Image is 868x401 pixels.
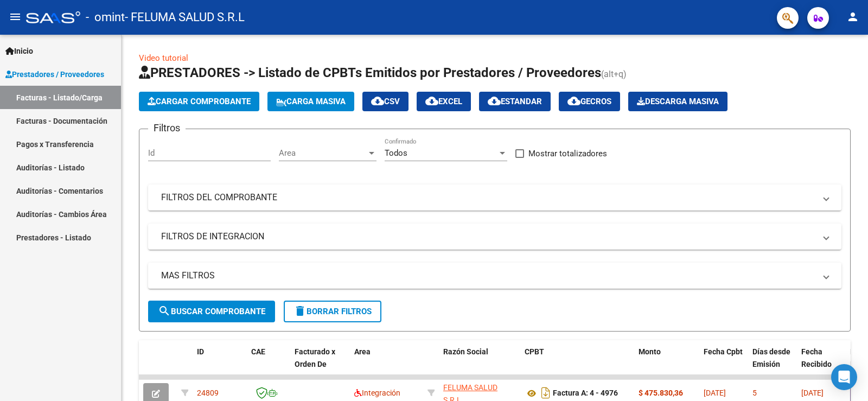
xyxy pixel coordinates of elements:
span: [DATE] [704,389,726,397]
span: - FELUMA SALUD S.R.L [125,5,245,29]
span: Carga Masiva [276,97,346,106]
datatable-header-cell: Monto [634,340,699,388]
span: PRESTADORES -> Listado de CPBTs Emitidos por Prestadores / Proveedores [139,65,601,80]
datatable-header-cell: CPBT [520,340,634,388]
span: CAE [251,347,265,356]
strong: $ 475.830,36 [639,389,683,397]
span: Monto [639,347,661,356]
datatable-header-cell: Area [350,340,423,388]
span: Días desde Emisión [752,347,790,368]
h3: Filtros [148,120,186,136]
span: Mostrar totalizadores [528,147,607,160]
datatable-header-cell: CAE [247,340,290,388]
button: Descarga Masiva [628,92,727,111]
span: Fecha Recibido [801,347,832,368]
mat-icon: menu [9,10,22,23]
span: CSV [371,97,400,106]
mat-icon: search [158,304,171,317]
datatable-header-cell: Días desde Emisión [748,340,797,388]
span: 5 [752,389,757,397]
span: Prestadores / Proveedores [5,68,104,80]
mat-icon: person [846,10,859,23]
mat-expansion-panel-header: FILTROS DE INTEGRACION [148,224,841,250]
span: Gecros [567,97,611,106]
datatable-header-cell: Fecha Cpbt [699,340,748,388]
span: CPBT [525,347,544,356]
div: Open Intercom Messenger [831,364,857,390]
mat-panel-title: MAS FILTROS [161,270,815,282]
mat-icon: cloud_download [371,94,384,107]
datatable-header-cell: Razón Social [439,340,520,388]
span: Estandar [488,97,542,106]
mat-icon: delete [293,304,307,317]
span: Facturado x Orden De [295,347,335,368]
span: Cargar Comprobante [148,97,251,106]
button: Cargar Comprobante [139,92,259,111]
mat-icon: cloud_download [567,94,580,107]
button: EXCEL [417,92,471,111]
button: Carga Masiva [267,92,354,111]
span: - omint [86,5,125,29]
span: [DATE] [801,389,824,397]
span: (alt+q) [601,69,627,79]
span: ID [197,347,204,356]
span: Inicio [5,45,33,57]
mat-expansion-panel-header: FILTROS DEL COMPROBANTE [148,184,841,211]
span: Borrar Filtros [293,307,372,316]
strong: Factura A: 4 - 4976 [553,389,618,398]
button: Gecros [559,92,620,111]
a: Video tutorial [139,53,188,63]
span: Area [354,347,371,356]
span: Buscar Comprobante [158,307,265,316]
button: Estandar [479,92,551,111]
button: CSV [362,92,409,111]
mat-panel-title: FILTROS DE INTEGRACION [161,231,815,243]
span: Razón Social [443,347,488,356]
span: Todos [385,148,407,158]
button: Borrar Filtros [284,301,381,322]
span: EXCEL [425,97,462,106]
datatable-header-cell: ID [193,340,247,388]
span: Descarga Masiva [637,97,719,106]
datatable-header-cell: Facturado x Orden De [290,340,350,388]
mat-icon: cloud_download [488,94,501,107]
span: Area [279,148,367,158]
button: Buscar Comprobante [148,301,275,322]
mat-expansion-panel-header: MAS FILTROS [148,263,841,289]
app-download-masive: Descarga masiva de comprobantes (adjuntos) [628,92,727,111]
span: Fecha Cpbt [704,347,743,356]
span: Integración [354,389,400,397]
span: 24809 [197,389,219,397]
mat-panel-title: FILTROS DEL COMPROBANTE [161,192,815,203]
datatable-header-cell: Fecha Recibido [797,340,846,388]
mat-icon: cloud_download [425,94,438,107]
